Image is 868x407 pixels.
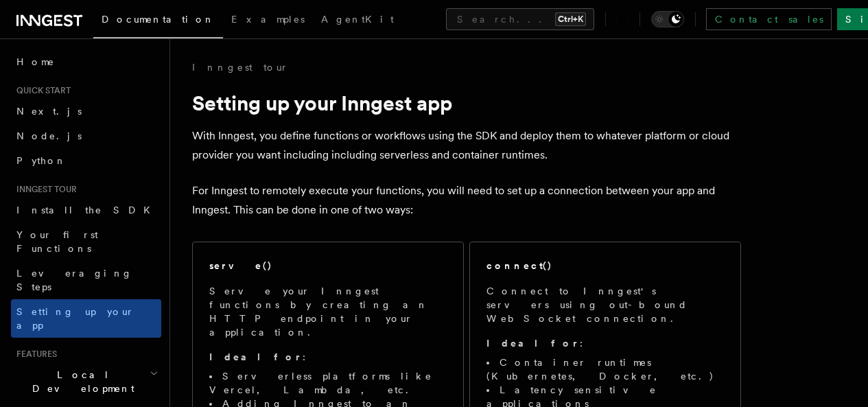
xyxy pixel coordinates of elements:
[486,356,724,383] li: Container runtimes (Kubernetes, Docker, etc.)
[93,4,223,38] a: Documentation
[706,8,832,30] a: Contact sales
[486,284,724,325] p: Connect to Inngest's servers using out-bound WebSocket connection.
[231,14,305,25] span: Examples
[486,259,552,272] h2: connect()
[192,126,741,165] p: With Inngest, you define functions or workflows using the SDK and deploy them to whatever platfor...
[16,106,82,117] span: Next.js
[651,11,684,27] button: Toggle dark mode
[209,350,447,364] p: :
[11,148,161,173] a: Python
[102,14,215,25] span: Documentation
[11,99,161,124] a: Next.js
[209,369,447,397] li: Serverless platforms like Vercel, Lambda, etc.
[209,351,303,362] strong: Ideal for
[321,14,394,25] span: AgentKit
[223,4,313,37] a: Examples
[16,229,98,254] span: Your first Functions
[16,55,55,69] span: Home
[16,268,132,292] span: Leveraging Steps
[11,362,161,401] button: Local Development
[192,60,288,74] a: Inngest tour
[11,349,57,360] span: Features
[209,284,447,339] p: Serve your Inngest functions by creating an HTTP endpoint in your application.
[192,181,741,220] p: For Inngest to remotely execute your functions, you will need to set up a connection between your...
[486,338,580,349] strong: Ideal for
[209,259,272,272] h2: serve()
[11,368,150,395] span: Local Development
[11,198,161,222] a: Install the SDK
[11,222,161,261] a: Your first Functions
[11,85,71,96] span: Quick start
[11,299,161,338] a: Setting up your app
[11,124,161,148] a: Node.js
[555,12,586,26] kbd: Ctrl+K
[446,8,594,30] button: Search...Ctrl+K
[16,306,134,331] span: Setting up your app
[11,184,77,195] span: Inngest tour
[313,4,402,37] a: AgentKit
[16,130,82,141] span: Node.js
[16,205,159,216] span: Install the SDK
[192,91,741,115] h1: Setting up your Inngest app
[16,155,67,166] span: Python
[11,49,161,74] a: Home
[11,261,161,299] a: Leveraging Steps
[486,336,724,350] p: :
